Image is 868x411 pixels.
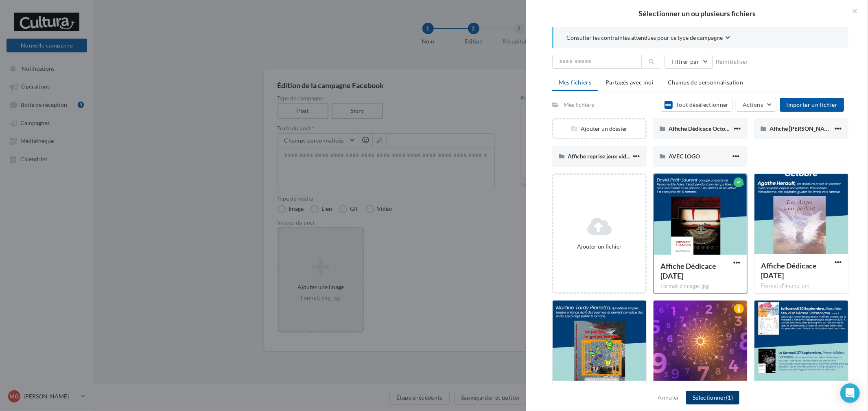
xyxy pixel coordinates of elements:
[669,153,700,160] span: AVEC LOGO
[568,153,632,160] span: Affiche reprise jeux vidéo
[660,262,716,280] span: Affiche Dédicace Samedi 11 Octobre
[566,33,730,43] button: Consulter les contraintes attendues pour ce type de campagne
[606,79,654,86] span: Partagés avec moi
[686,391,739,405] button: Sélectionner(1)
[566,34,723,42] span: Consulter les contraintes attendues pour ce type de campagne
[668,79,743,86] span: Champs de personnalisation
[564,101,594,109] div: Mes fichiers
[553,125,645,133] div: Ajouter un dossier
[713,57,752,67] button: Réinitialiser
[539,10,855,17] h2: Sélectionner un ou plusieurs fichiers
[761,282,842,290] div: Format d'image: jpg
[780,98,844,112] button: Importer un fichier
[840,383,860,403] div: Open Intercom Messenger
[669,125,756,132] span: Affiche Dédicace Octobre (2025) 1
[736,98,776,112] button: Actions
[383,41,485,60] div: Fichier ajouté avec succès
[559,79,591,86] span: Mes fichiers
[786,101,837,108] span: Importer un fichier
[665,55,713,69] button: Filtrer par
[655,393,683,402] button: Annuler
[557,242,642,251] div: Ajouter un fichier
[660,283,740,290] div: Format d'image: jpg
[743,101,763,108] span: Actions
[770,125,835,132] span: Affiche [PERSON_NAME]
[661,98,732,112] button: Tout désélectionner
[761,261,817,280] span: Affiche Dédicace Mercredi 8 Octobre
[726,394,733,401] span: (1)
